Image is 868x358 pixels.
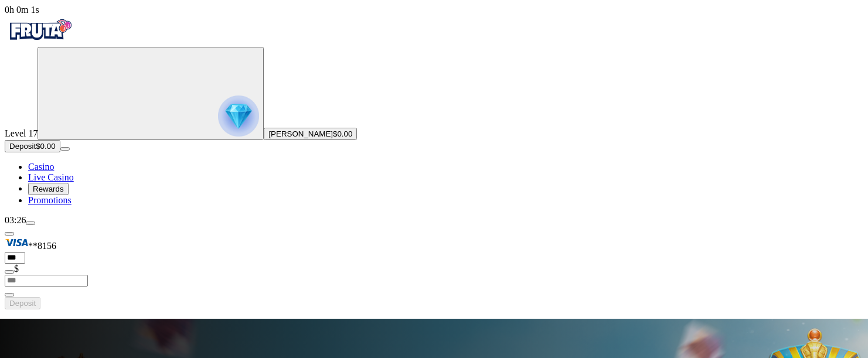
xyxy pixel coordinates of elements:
img: Fruta [5,15,75,45]
span: Rewards [33,185,64,193]
button: eye icon [5,293,14,296]
span: $0.00 [333,129,352,138]
span: Promotions [28,195,72,205]
img: reward progress [218,96,259,137]
span: Deposit [9,142,36,151]
button: [PERSON_NAME]$0.00 [264,128,357,140]
span: Live Casino [28,172,74,182]
span: user session time [5,5,39,15]
nav: Primary [5,15,863,206]
button: Deposit [5,297,40,309]
button: reward progress [38,47,264,140]
a: gift-inverted iconPromotions [28,195,72,205]
button: Hide quick deposit form [5,232,14,236]
a: Fruta [5,36,75,46]
button: Depositplus icon$0.00 [5,140,60,152]
button: menu [26,221,35,225]
a: poker-chip iconLive Casino [28,172,74,182]
button: reward iconRewards [28,183,69,195]
button: menu [60,147,70,151]
button: eye icon [5,270,14,274]
img: Visa [5,236,28,249]
span: Deposit [9,299,36,308]
span: 03:26 [5,215,26,225]
span: $ [14,264,19,274]
span: Level 17 [5,128,38,138]
span: [PERSON_NAME] [268,129,333,138]
span: $0.00 [36,142,55,151]
span: Casino [28,162,54,172]
a: diamond iconCasino [28,162,54,172]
